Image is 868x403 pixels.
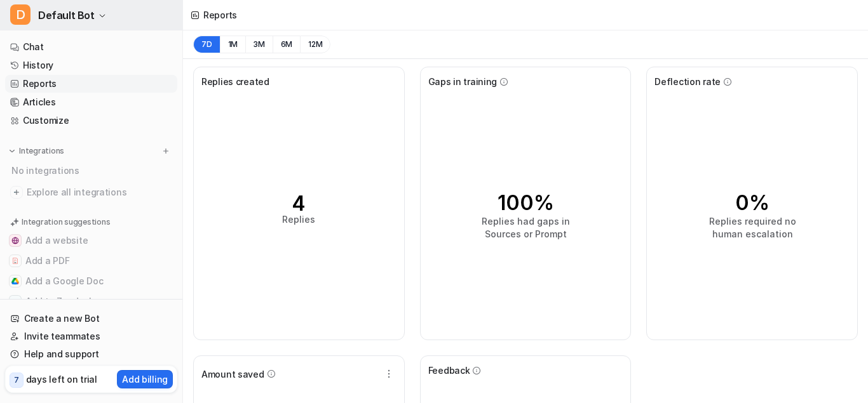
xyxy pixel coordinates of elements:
span: Feedback [428,364,470,377]
tspan: human escalation [712,228,792,239]
img: Add a website [11,237,19,244]
button: 7D [193,36,220,53]
div: Reports [203,8,237,22]
tspan: Sources or Prompt [484,228,566,239]
button: 1M [220,36,246,53]
img: Add a Google Doc [11,277,19,285]
span: Amount saved [201,367,264,381]
span: Replies created [201,75,269,88]
span: Deflection rate [654,75,721,88]
button: Add to ZendeskAdd to Zendesk [5,291,177,312]
span: Gaps in training [428,75,498,88]
button: Add billing [117,370,173,388]
a: Reports [5,75,177,93]
p: days left on trial [26,373,97,386]
a: History [5,56,177,74]
tspan: 4 [292,191,306,216]
tspan: Replies required no [709,216,796,227]
a: Invite teammates [5,327,177,345]
span: Explore all integrations [27,182,172,202]
div: No integrations [8,160,177,181]
button: 6M [273,36,301,53]
button: Add a websiteAdd a website [5,230,177,251]
span: D [10,4,31,25]
p: Add billing [122,373,168,386]
tspan: Replies had gaps in [481,216,569,227]
a: Customize [5,112,177,129]
a: Chat [5,38,177,56]
button: Add a PDFAdd a PDF [5,251,177,271]
p: Integration suggestions [22,216,110,228]
p: 7 [14,374,19,386]
button: Integrations [5,145,68,157]
a: Help and support [5,345,177,363]
a: Create a new Bot [5,310,177,327]
tspan: 100% [497,190,553,215]
button: Add a Google DocAdd a Google Doc [5,271,177,291]
img: menu_add.svg [161,147,170,155]
img: Add a PDF [11,257,19,265]
p: Integrations [19,146,64,156]
a: Articles [5,93,177,111]
button: 3M [245,36,273,53]
button: 12M [300,36,330,53]
tspan: 0% [735,190,770,215]
img: expand menu [8,147,17,155]
tspan: Replies [282,214,315,225]
a: Explore all integrations [5,183,177,201]
img: Add to Zendesk [11,298,19,305]
img: explore all integrations [10,186,23,199]
span: Default Bot [38,6,95,24]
